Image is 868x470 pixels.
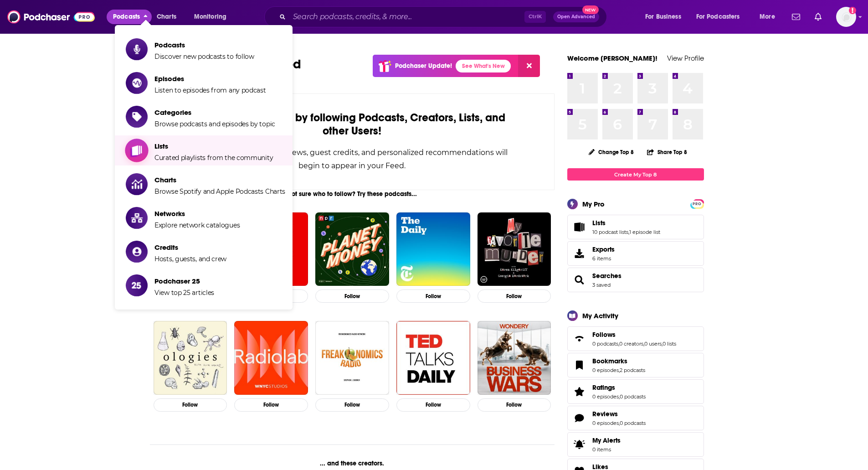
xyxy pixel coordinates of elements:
[592,383,615,392] span: Ratings
[592,446,621,453] span: 0 items
[644,341,662,347] a: 0 users
[315,289,389,303] button: Follow
[154,187,285,196] span: Browse Spotify and Apple Podcasts Charts
[234,398,308,412] button: Follow
[315,321,389,395] img: Freakonomics Radio
[154,321,227,395] img: Ologies with Alie Ward
[570,412,589,424] a: Reviews
[619,341,643,347] a: 0 creators
[7,8,95,26] img: Podchaser - Follow, Share and Rate Podcasts
[592,272,621,280] span: Searches
[592,255,615,262] span: 6 items
[154,209,240,218] span: Networks
[836,7,856,27] span: Logged in as gabrielle.gantz
[151,10,182,24] a: Charts
[620,420,646,426] a: 0 podcasts
[194,10,226,23] span: Monitoring
[396,398,470,412] button: Follow
[154,255,226,263] span: Hosts, guests, and crew
[619,420,620,426] span: ,
[553,11,599,22] button: Open AdvancedNew
[567,406,704,430] span: Reviews
[570,221,589,233] a: Lists
[592,357,627,365] span: Bookmarks
[154,398,227,412] button: Follow
[645,10,681,23] span: For Business
[567,432,704,457] a: My Alerts
[273,6,616,27] div: Search podcasts, credits, & more...
[567,379,704,404] span: Ratings
[154,52,254,61] span: Discover new podcasts to follow
[662,341,663,347] span: ,
[315,398,389,412] button: Follow
[592,245,615,253] span: Exports
[582,5,599,14] span: New
[196,146,509,172] div: New releases, episode reviews, guest credits, and personalized recommendations will begin to appe...
[592,331,676,339] a: Follows
[234,321,308,395] img: Radiolab
[157,10,176,23] span: Charts
[396,289,470,303] button: Follow
[570,359,589,372] a: Bookmarks
[663,341,676,347] a: 0 lists
[154,277,214,285] span: Podchaser 25
[753,10,786,24] button: open menu
[567,353,704,377] span: Bookmarks
[154,221,240,229] span: Explore network catalogues
[113,10,140,23] span: Podcasts
[478,321,551,395] img: Business Wars
[567,241,704,266] a: Exports
[478,212,551,286] img: My Favorite Murder with Karen Kilgariff and Georgia Hardstark
[592,393,619,400] a: 0 episodes
[629,229,660,235] a: 1 episode list
[592,383,646,392] a: Ratings
[592,229,628,235] a: 10 podcast lists
[154,243,226,252] span: Credits
[567,268,704,292] span: Searches
[570,385,589,398] a: Ratings
[567,54,657,62] a: Welcome [PERSON_NAME]!
[592,219,606,227] span: Lists
[690,10,753,24] button: open menu
[150,460,555,467] div: ... and these creators.
[396,321,470,395] img: TED Talks Daily
[107,10,152,24] button: close menu
[150,190,555,198] div: Not sure who to follow? Try these podcasts...
[592,357,645,365] a: Bookmarks
[570,247,589,260] span: Exports
[620,393,646,400] a: 0 podcasts
[592,420,619,426] a: 0 episodes
[315,212,389,286] a: Planet Money
[836,7,856,27] img: User Profile
[524,11,546,23] span: Ctrl K
[619,393,620,400] span: ,
[154,120,275,128] span: Browse podcasts and episodes by topic
[396,212,470,286] img: The Daily
[620,367,645,373] a: 2 podcasts
[478,398,551,412] button: Follow
[582,200,605,208] div: My Pro
[692,200,703,207] a: PRO
[696,10,740,23] span: For Podcasters
[154,289,214,297] span: View top 25 articles
[628,229,629,235] span: ,
[557,15,595,19] span: Open Advanced
[667,54,704,62] a: View Profile
[592,331,616,339] span: Follows
[592,436,621,444] span: My Alerts
[618,341,619,347] span: ,
[592,367,619,373] a: 0 episodes
[154,108,275,117] span: Categories
[188,10,238,24] button: open menu
[154,142,273,150] span: Lists
[592,282,611,288] a: 3 saved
